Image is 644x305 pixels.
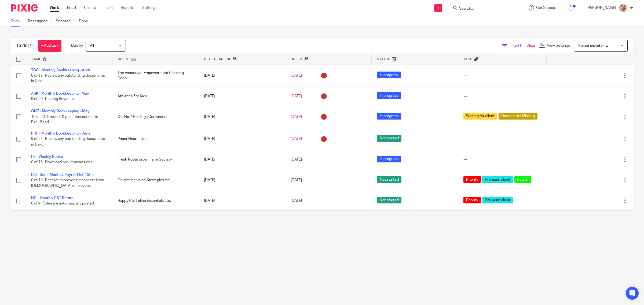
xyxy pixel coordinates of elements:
[377,197,401,203] span: Not started
[11,4,38,12] img: Pixie
[112,87,199,106] td: Athletics For Kids
[31,161,92,164] span: 0 of 15 · Download bank transactions
[463,113,497,120] span: Waiting for client
[31,109,90,113] a: ON7 - Monthly Bookkeeping - May
[291,94,302,98] span: [DATE]
[31,178,104,188] span: 0 of 13 · Receive approved timesheets from [DEMOGRAPHIC_DATA] employees
[16,43,33,49] h1: To do
[31,173,94,177] a: EIS - Semi-Monthly Payroll (1st-15th)
[112,128,199,150] td: Paper Heart Films
[199,191,285,210] td: [DATE]
[112,191,199,210] td: Happy Cat Feline Essentials Ltd.
[31,155,63,159] a: FR - Weekly Books
[377,92,401,99] span: In progress
[121,5,134,10] a: Reports
[377,156,401,162] span: In progress
[377,176,401,183] span: Not started
[577,14,619,20] p: You are already signed in.
[291,74,302,77] span: [DATE]
[199,106,285,128] td: [DATE]
[463,136,541,142] div: ---
[142,5,156,10] a: Settings
[31,137,105,146] span: 9 of 21 · Review any outstanding documents in Dext
[526,44,535,47] a: Clear
[291,178,302,182] span: [DATE]
[112,150,199,169] td: Fresh Roots Urban Farm Society
[291,158,302,161] span: [DATE]
[28,16,52,27] a: Reassigned
[104,5,113,10] a: Team
[463,73,541,78] div: ---
[463,94,541,99] div: ---
[578,44,608,48] span: Select saved view
[84,5,96,10] a: Clients
[31,115,98,124] span: 10 of 20 · Process & post transactions in Bank Feed
[112,106,199,128] td: Old No 7 Holdings Corporation
[463,176,481,183] span: Priority
[199,87,285,106] td: [DATE]
[199,169,285,191] td: [DATE]
[31,97,74,101] span: 9 of 20 · Posting Revenue
[499,113,537,120] span: Documents Missing
[619,4,627,12] img: MIC.jpg
[377,113,401,120] span: In progress
[31,74,105,83] span: 8 of 17 · Review any outstanding documents in Dext
[79,16,92,27] a: Done
[56,16,75,27] a: Snoozed
[31,92,89,95] a: A4K - Monthly Bookkeeping - May
[31,202,94,206] span: 0 of 4 · Sales are automatically posted
[510,44,526,47] span: Filter
[514,176,531,183] span: Payroll
[291,115,302,119] span: [DATE]
[547,44,570,47] span: View Settings
[463,197,481,203] span: Priority
[482,176,513,183] span: Premium client
[482,197,513,203] span: Premium client
[199,150,285,169] td: [DATE]
[67,5,76,10] a: Email
[291,137,302,141] span: [DATE]
[90,44,94,48] span: All
[199,128,285,150] td: [DATE]
[31,132,90,135] a: PHF - Monthly Bookkeeping - June
[31,68,90,72] a: TCC - Monthly Bookkeeping - April
[112,65,199,87] td: The Vancouver Empowerment Cleaning Coop
[199,65,285,87] td: [DATE]
[377,135,401,142] span: Not started
[463,58,473,61] span: Tags
[291,199,302,203] span: [DATE]
[11,16,24,27] a: To do
[518,44,522,47] span: (1)
[71,43,83,48] p: Due by
[31,196,74,200] a: HC - Monthly PST Return
[377,72,401,78] span: In progress
[112,169,199,191] td: Elevate Inclusion Strategies Inc
[38,40,61,52] a: + Add task
[28,43,33,48] span: (7)
[50,5,59,10] a: Work
[463,157,541,162] div: ---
